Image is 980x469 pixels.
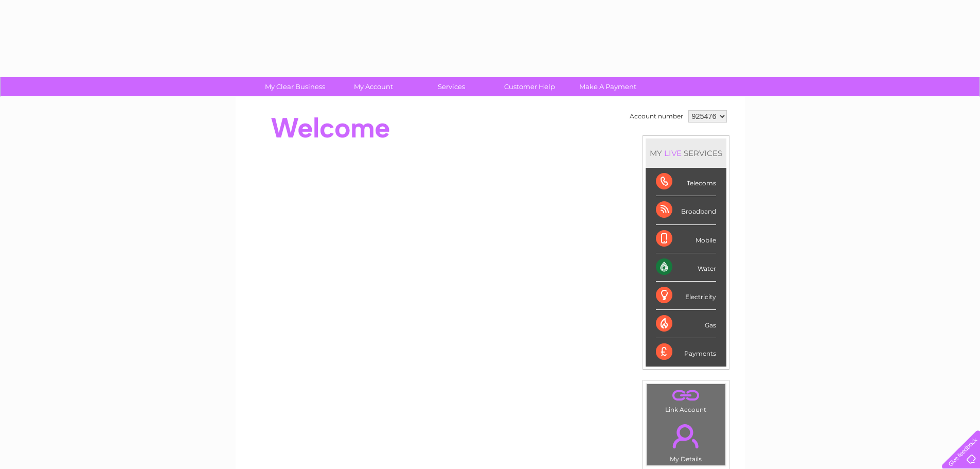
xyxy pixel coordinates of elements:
[646,415,726,466] td: My Details
[656,168,716,196] div: Telecoms
[253,77,337,96] a: My Clear Business
[646,384,726,416] td: Link Account
[646,138,726,168] div: MY SERVICES
[649,418,723,454] a: .
[656,282,716,310] div: Electricity
[656,338,716,366] div: Payments
[649,387,723,405] a: .
[656,253,716,282] div: Water
[656,310,716,338] div: Gas
[331,77,416,96] a: My Account
[409,77,494,96] a: Services
[565,77,650,96] a: Make A Payment
[656,196,716,224] div: Broadband
[487,77,572,96] a: Customer Help
[627,108,686,125] td: Account number
[656,225,716,253] div: Mobile
[662,148,684,158] div: LIVE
